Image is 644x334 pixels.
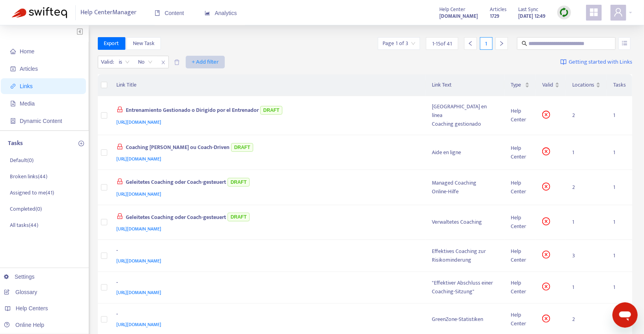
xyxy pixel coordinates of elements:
[511,179,530,196] div: Help Center
[117,225,162,233] span: [URL][DOMAIN_NAME]
[607,170,632,205] td: 1
[117,310,417,320] div: -
[566,272,607,304] td: 1
[499,41,504,46] span: right
[432,179,498,187] div: Managed Coaching
[119,56,130,68] span: is
[260,106,283,115] span: DRAFT
[542,283,550,291] span: close-circle
[560,56,632,68] a: Getting started with Links
[511,311,530,328] div: Help Center
[158,58,168,67] span: close
[117,178,123,185] span: lock
[618,37,631,50] button: unordered-list
[10,189,54,197] p: Assigned to me ( 41 )
[542,315,550,323] span: close-circle
[432,247,498,264] div: Effektives Coaching zur Risikominderung
[566,240,607,272] td: 3
[607,205,632,240] td: 1
[518,12,545,21] strong: [DATE] 12:49
[511,247,530,264] div: Help Center
[117,321,162,328] span: [URL][DOMAIN_NAME]
[231,143,254,152] span: DRAFT
[12,7,67,18] img: Swifteq
[566,96,607,135] td: 2
[8,139,23,148] p: Tasks
[10,221,38,229] p: All tasks ( 44 )
[569,58,632,67] span: Getting started with Links
[522,41,527,46] span: search
[511,213,530,231] div: Help Center
[20,48,34,55] span: Home
[117,118,162,126] span: [URL][DOMAIN_NAME]
[117,278,417,289] div: -
[542,251,550,259] span: close-circle
[117,213,123,219] span: lock
[10,83,16,89] span: link
[439,11,478,21] a: [DOMAIN_NAME]
[432,102,498,120] div: [GEOGRAPHIC_DATA] en línea
[612,302,638,328] iframe: Button to launch messaging window
[542,217,550,225] span: close-circle
[117,257,162,265] span: [URL][DOMAIN_NAME]
[10,101,16,106] span: file-image
[426,74,505,96] th: Link Text
[138,56,153,68] span: No
[98,37,125,50] button: Export
[511,144,530,161] div: Help Center
[607,74,632,96] th: Tasks
[589,8,599,17] span: appstore
[117,155,162,163] span: [URL][DOMAIN_NAME]
[504,74,536,96] th: Type
[78,141,84,146] span: plus-circle
[566,170,607,205] td: 2
[205,10,210,16] span: area-chart
[110,74,426,96] th: Link Title
[10,118,16,124] span: container
[542,147,550,155] span: close-circle
[192,57,219,67] span: + Add filter
[439,5,465,14] span: Help Center
[490,12,499,21] strong: 1729
[542,81,553,89] span: Valid
[511,81,523,89] span: Type
[432,218,498,226] div: Verwaltetes Coaching
[16,305,48,311] span: Help Centers
[127,37,161,50] button: New Task
[117,246,417,257] div: -
[559,8,569,17] img: sync.dc5367851b00ba804db3.png
[174,59,180,65] span: delete
[98,56,116,68] span: Valid :
[432,120,498,128] div: Coaching gestionado
[490,5,506,14] span: Articles
[10,66,16,72] span: account-book
[10,172,47,181] p: Broken links ( 44 )
[468,41,473,46] span: left
[81,5,137,20] span: Help Center Manager
[117,142,417,155] div: Coaching [PERSON_NAME] ou Coach-Driven
[155,10,160,16] span: book
[542,111,550,119] span: close-circle
[607,135,632,170] td: 1
[4,289,37,295] a: Glossary
[536,74,566,96] th: Valid
[10,205,42,213] p: Completed ( 0 )
[432,40,452,48] span: 1 - 15 of 41
[572,81,594,89] span: Locations
[4,274,35,280] a: Settings
[607,272,632,304] td: 1
[480,37,493,50] div: 1
[542,183,550,191] span: close-circle
[432,187,498,196] div: Online-Hilfe
[117,190,162,198] span: [URL][DOMAIN_NAME]
[10,49,16,54] span: home
[511,279,530,296] div: Help Center
[566,205,607,240] td: 1
[117,104,417,117] div: Entrenamiento Gestionado o Dirigido por el Entrenador
[518,5,538,14] span: Last Sync
[186,56,225,68] button: + Add filter
[117,106,123,113] span: lock
[117,211,417,225] div: Geleitetes Coaching oder Coach-gesteuert
[560,59,567,65] img: image-link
